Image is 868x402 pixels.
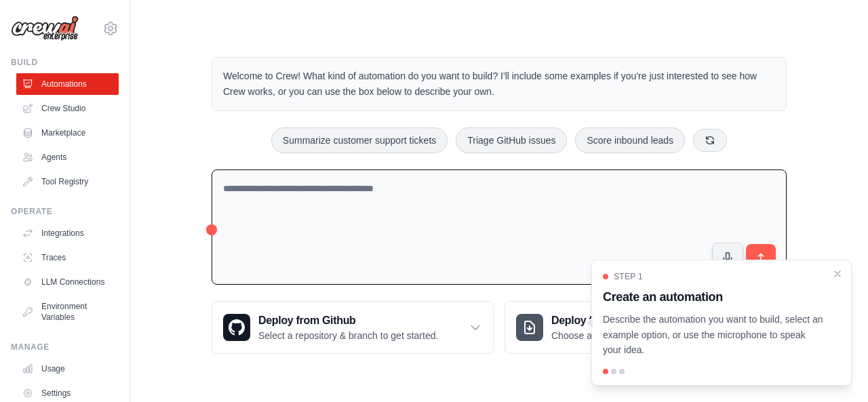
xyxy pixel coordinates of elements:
p: Describe the automation you want to build, select an example option, or use the microphone to spe... [603,312,824,358]
button: Close walkthrough [832,268,843,279]
a: Agents [16,146,119,168]
p: Choose a zip file to upload. [551,329,666,342]
h3: Deploy from Github [258,313,438,329]
a: Environment Variables [16,296,119,328]
h3: Deploy from zip file [551,313,666,329]
button: Score inbound leads [575,127,685,153]
div: Operate [11,206,119,217]
a: LLM Connections [16,271,119,293]
a: Marketplace [16,122,119,144]
h3: Create an automation [603,287,824,306]
p: Select a repository & branch to get started. [258,329,438,342]
a: Crew Studio [16,98,119,119]
a: Usage [16,358,119,380]
a: Automations [16,73,119,95]
img: Logo [11,16,79,41]
a: Tool Registry [16,171,119,193]
button: Triage GitHub issues [456,127,567,153]
div: Build [11,57,119,68]
a: Traces [16,247,119,268]
div: Manage [11,342,119,353]
a: Integrations [16,222,119,244]
p: Welcome to Crew! What kind of automation do you want to build? I'll include some examples if you'... [223,68,775,100]
span: Step 1 [614,271,643,282]
button: Summarize customer support tickets [271,127,448,153]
